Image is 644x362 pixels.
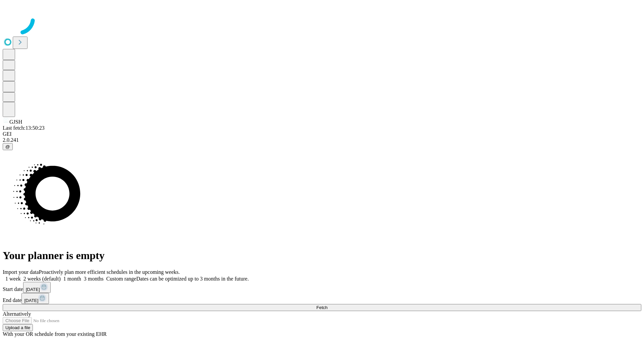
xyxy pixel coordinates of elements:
[3,304,641,311] button: Fetch
[26,287,40,292] span: [DATE]
[3,131,641,137] div: GEI
[3,269,39,275] span: Import your data
[9,119,22,125] span: GJSH
[39,269,180,275] span: Proactively plan more efficient schedules in the upcoming weeks.
[3,331,107,337] span: With your OR schedule from your existing EHR
[63,276,81,282] span: 1 month
[3,311,31,317] span: Alternatively
[136,276,249,282] span: Dates can be optimized up to 3 months in the future.
[5,276,21,282] span: 1 week
[3,137,641,143] div: 2.0.241
[106,276,136,282] span: Custom range
[3,293,641,304] div: End date
[84,276,104,282] span: 3 months
[21,293,49,304] button: [DATE]
[23,282,51,293] button: [DATE]
[3,324,33,331] button: Upload a file
[316,305,327,310] span: Fetch
[3,143,13,150] button: @
[3,249,641,262] h1: Your planner is empty
[3,282,641,293] div: Start date
[24,298,38,303] span: [DATE]
[23,276,61,282] span: 2 weeks (default)
[5,144,10,149] span: @
[3,125,45,131] span: Last fetch: 13:50:23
